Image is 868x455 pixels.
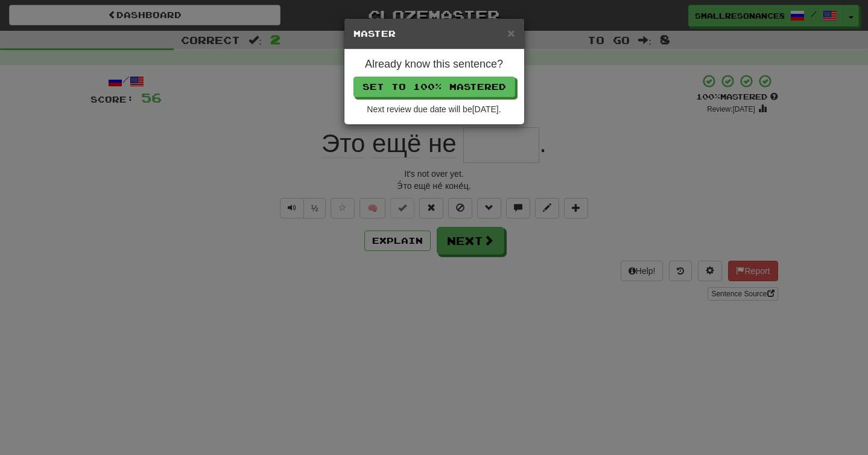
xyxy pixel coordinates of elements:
[353,28,515,40] h5: Master
[353,59,515,71] h4: Already know this sentence?
[507,27,515,39] button: Close
[353,77,515,97] button: Set to 100% Mastered
[507,26,515,40] span: ×
[353,103,515,115] div: Next review due date will be [DATE] .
